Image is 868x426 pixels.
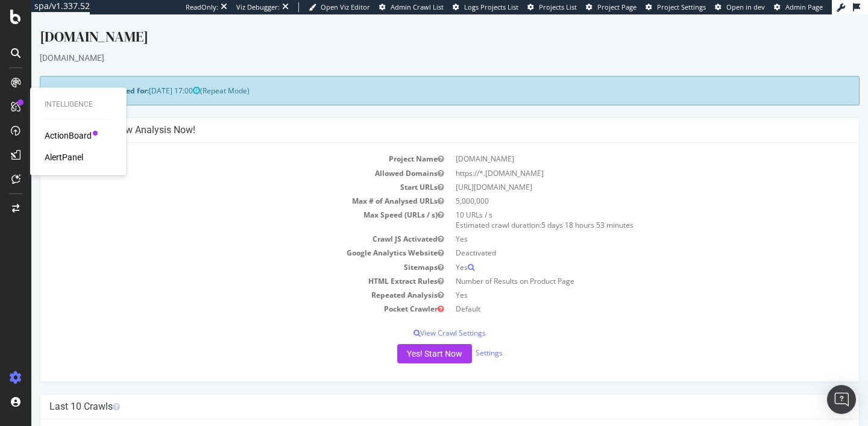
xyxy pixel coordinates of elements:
span: Open Viz Editor [321,2,370,11]
a: Admin Crawl List [379,2,444,12]
td: Default [418,287,819,301]
span: Projects List [539,2,577,11]
td: 10 URLs / s Estimated crawl duration: [418,193,819,218]
td: Start URLs [18,166,418,180]
td: [DOMAIN_NAME] [418,137,819,151]
a: Open in dev [715,2,765,12]
span: Open in dev [726,2,765,11]
button: Yes! Start Now [366,330,441,349]
span: Admin Crawl List [391,2,444,11]
div: Open Intercom Messenger [827,385,856,414]
td: Google Analytics Website [18,231,418,245]
div: [DOMAIN_NAME] [8,37,828,49]
a: Logs Projects List [453,2,518,12]
td: Project Name [18,137,418,151]
td: [URL][DOMAIN_NAME] [418,166,819,180]
div: Viz Debugger: [236,2,280,12]
a: Settings [444,333,471,343]
td: Pocket Crawler [18,287,418,301]
a: Project Settings [646,2,706,12]
a: Admin Page [774,2,823,12]
div: (Repeat Mode) [8,61,828,91]
td: Number of Results on Product Page [418,260,819,274]
a: ActionBoard [45,130,92,142]
div: ReadOnly: [186,2,218,12]
td: Yes [418,274,819,287]
td: Max # of Analysed URLs [18,180,418,193]
h4: Last 10 Crawls [18,386,819,398]
td: Allowed Domains [18,152,418,166]
div: [DOMAIN_NAME] [8,12,828,37]
td: Crawl JS Activated [18,218,418,231]
h4: Configure your New Analysis Now! [18,110,819,122]
a: AlertPanel [45,151,83,163]
a: Project Page [586,2,637,12]
span: Admin Page [785,2,823,11]
p: View Crawl Settings [18,313,819,324]
a: Projects List [527,2,577,12]
span: [DATE] 17:00 [118,71,169,81]
td: Deactivated [418,231,819,245]
td: Repeated Analysis [18,274,418,287]
td: 5,000,000 [418,180,819,193]
td: HTML Extract Rules [18,260,418,274]
td: Yes [418,218,819,231]
span: Project Settings [657,2,706,11]
span: 5 days 18 hours 53 minutes [510,205,602,216]
span: Logs Projects List [464,2,518,11]
div: Intelligence [45,99,112,110]
a: Open Viz Editor [309,2,370,12]
strong: Next Launch Scheduled for: [18,71,118,81]
td: Yes [418,246,819,260]
span: Project Page [597,2,637,11]
td: Max Speed (URLs / s) [18,193,418,218]
td: https://*.[DOMAIN_NAME] [418,152,819,166]
td: Sitemaps [18,246,418,260]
